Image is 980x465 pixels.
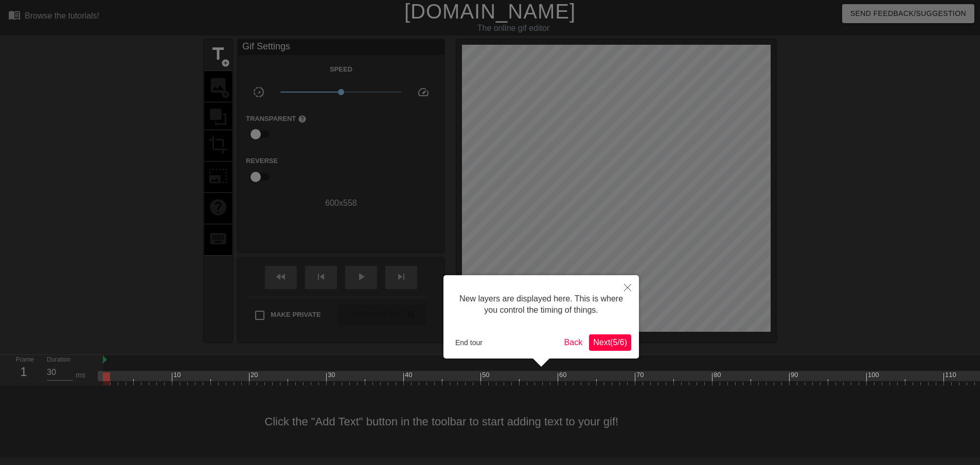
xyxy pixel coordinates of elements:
span: Next ( 5 / 6 ) [593,338,627,347]
button: Next [589,334,631,351]
button: End tour [451,335,487,350]
button: Back [560,334,587,351]
button: Close [616,275,639,299]
div: New layers are displayed here. This is where you control the timing of things. [451,283,631,327]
